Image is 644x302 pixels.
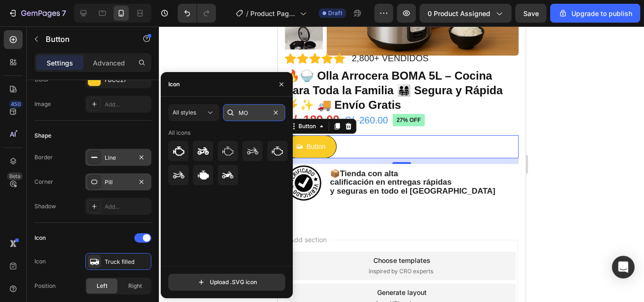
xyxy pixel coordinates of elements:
[250,8,296,18] span: Product Page - [DATE] 18:51:44
[128,282,142,290] span: Right
[515,4,546,23] button: Save
[93,58,125,68] p: Advanced
[34,202,56,211] div: Shadow
[168,274,285,291] button: Upload .SVG icon
[178,4,216,23] div: Undo/Redo
[9,100,23,108] div: 450
[47,58,73,68] p: Settings
[7,172,23,180] div: Beta
[34,178,53,186] div: Corner
[168,80,180,89] div: Icon
[105,100,149,109] div: Add...
[105,154,132,162] div: Line
[278,26,526,302] iframe: Design area
[98,273,149,281] span: from URL or image
[105,203,149,211] div: Add...
[612,256,635,278] div: Open Intercom Messenger
[34,100,51,108] div: Image
[34,282,56,290] div: Position
[523,9,539,17] span: Save
[105,76,149,84] div: FBCC27
[34,131,51,140] div: Shape
[197,278,257,287] div: Upload .SVG icon
[223,104,285,121] input: Search icon
[168,104,219,121] button: All styles
[4,4,70,23] button: 7
[550,4,640,23] button: Upgrade to publish
[168,129,190,137] div: All icons
[97,282,107,290] span: Left
[246,8,248,18] span: /
[105,258,149,266] div: Truck filled
[62,8,66,19] p: 7
[173,109,196,116] span: All styles
[34,257,46,266] div: Icon
[428,8,490,18] span: 0 product assigned
[34,153,53,162] div: Border
[46,33,126,45] p: Button
[34,234,46,242] div: Icon
[420,4,512,23] button: 0 product assigned
[105,178,132,187] div: Pill
[558,8,632,18] div: Upgrade to publish
[328,9,342,17] span: Draft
